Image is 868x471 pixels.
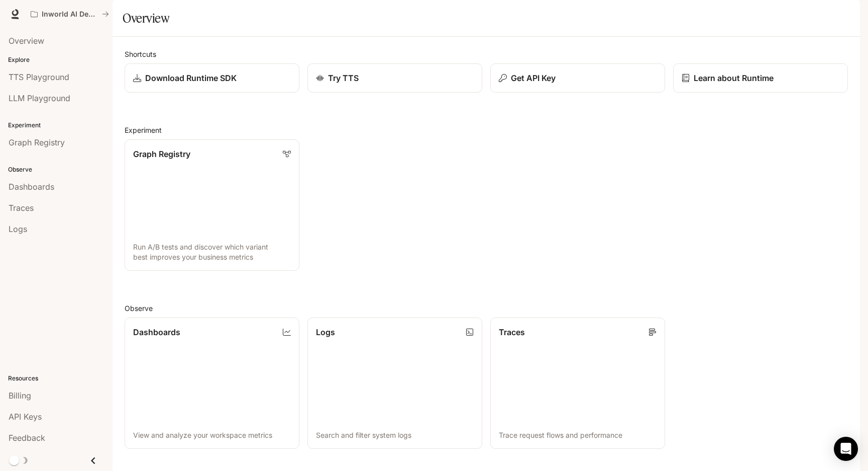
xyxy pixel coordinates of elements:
a: Download Runtime SDK [125,63,299,93]
a: Try TTS [307,63,482,93]
a: DashboardsView and analyze your workspace metrics [125,318,299,449]
h2: Experiment [125,125,848,135]
a: TracesTrace request flows and performance [490,318,665,449]
button: All workspaces [26,4,114,24]
p: Logs [316,326,335,338]
a: Learn about Runtime [673,63,848,93]
div: Open Intercom Messenger [834,437,858,461]
p: Inworld AI Demos [42,10,98,19]
p: Run A/B tests and discover which variant best improves your business metrics [133,242,291,262]
h2: Shortcuts [125,49,848,59]
p: Get API Key [511,72,556,84]
h2: Observe [125,303,848,313]
p: Download Runtime SDK [145,72,237,84]
p: Graph Registry [133,148,190,160]
p: Dashboards [133,326,180,338]
a: Graph RegistryRun A/B tests and discover which variant best improves your business metrics [125,139,299,271]
button: Get API Key [490,63,665,93]
p: Trace request flows and performance [499,430,657,440]
p: Learn about Runtime [694,72,774,84]
h1: Overview [123,8,169,28]
a: LogsSearch and filter system logs [307,318,482,449]
p: Try TTS [328,72,359,84]
p: Search and filter system logs [316,430,474,440]
p: View and analyze your workspace metrics [133,430,291,440]
p: Traces [499,326,525,338]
